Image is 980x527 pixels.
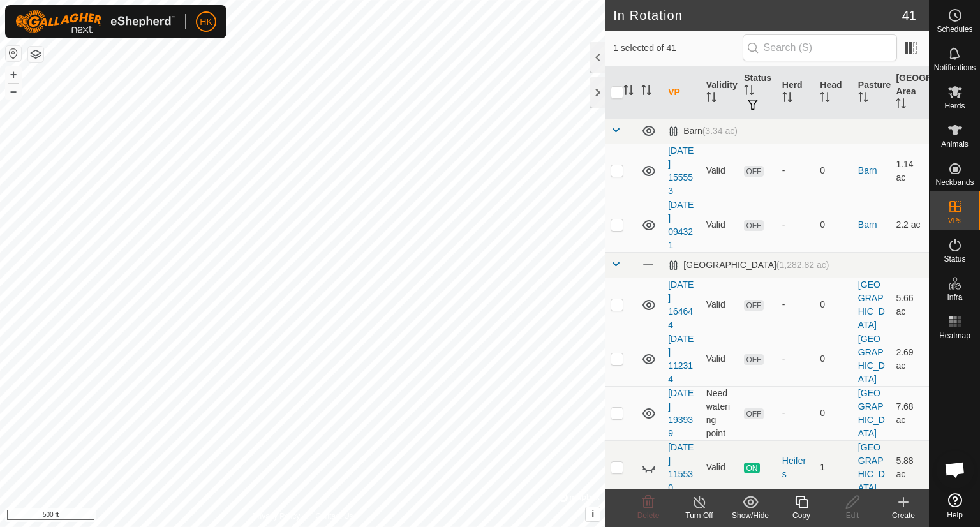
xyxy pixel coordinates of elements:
td: 0 [815,278,853,332]
div: - [782,352,810,366]
span: Herds [944,102,965,110]
div: - [782,406,810,420]
div: [GEOGRAPHIC_DATA] [668,260,829,271]
span: Animals [941,140,969,148]
span: Heatmap [939,332,970,339]
th: Herd [777,66,815,119]
td: Valid [701,278,739,332]
a: Contact Us [315,510,353,522]
span: OFF [744,166,763,177]
th: Head [815,66,853,119]
td: 1 [815,440,853,494]
td: 2.2 ac [891,198,929,252]
a: [DATE] 094321 [668,200,694,250]
td: Valid [701,144,739,198]
a: [DATE] 112314 [668,334,694,384]
h2: In Rotation [613,8,902,23]
a: [DATE] 115530 [668,442,694,493]
td: 0 [815,198,853,252]
div: - [782,164,810,177]
p-sorticon: Activate to sort [782,94,792,104]
a: [DATE] 155553 [668,145,694,196]
td: Valid [701,198,739,252]
th: [GEOGRAPHIC_DATA] Area [891,66,929,119]
div: - [782,298,810,311]
td: 1.14 ac [891,144,929,198]
a: Barn [858,219,877,230]
div: Turn Off [674,510,725,521]
a: [GEOGRAPHIC_DATA] [858,334,885,384]
a: Help [930,488,980,524]
a: [GEOGRAPHIC_DATA] [858,388,885,438]
div: Barn [668,126,738,137]
span: HK [200,15,212,29]
button: + [6,67,21,82]
a: [DATE] 193939 [668,388,694,438]
span: OFF [744,408,763,419]
div: Open chat [936,450,974,489]
p-sorticon: Activate to sort [706,94,716,104]
div: Edit [827,510,878,521]
span: OFF [744,300,763,311]
span: OFF [744,220,763,231]
span: Delete [637,511,660,520]
span: Neckbands [935,179,974,186]
th: Validity [701,66,739,119]
button: – [6,84,21,99]
td: Valid [701,440,739,494]
p-sorticon: Activate to sort [858,94,868,104]
td: 7.68 ac [891,386,929,440]
p-sorticon: Activate to sort [896,100,906,110]
div: Heifers [782,454,810,481]
td: 2.69 ac [891,332,929,386]
span: Status [944,255,965,263]
span: (1,282.82 ac) [776,260,829,270]
input: Search (S) [743,34,897,61]
p-sorticon: Activate to sort [641,87,651,97]
td: 0 [815,332,853,386]
button: Map Layers [28,47,43,62]
td: Valid [701,332,739,386]
div: - [782,218,810,232]
div: Create [878,510,929,521]
button: Reset Map [6,46,21,61]
td: 5.66 ac [891,278,929,332]
span: i [591,508,594,519]
a: [DATE] 164644 [668,279,694,330]
td: 5.88 ac [891,440,929,494]
td: Need watering point [701,386,739,440]
a: Barn [858,165,877,175]
span: 1 selected of 41 [613,41,742,55]
p-sorticon: Activate to sort [623,87,634,97]
span: ON [744,463,759,473]
img: Gallagher Logo [15,10,175,33]
a: Privacy Policy [253,510,301,522]
span: (3.34 ac) [702,126,738,136]
span: VPs [947,217,961,225]
th: VP [663,66,701,119]
span: Notifications [934,64,976,71]
a: [GEOGRAPHIC_DATA] [858,442,885,493]
div: Copy [776,510,827,521]
span: Schedules [937,26,972,33]
span: 41 [902,6,916,25]
span: Infra [947,293,962,301]
span: Help [947,511,963,519]
button: i [586,507,600,521]
p-sorticon: Activate to sort [744,87,754,97]
td: 0 [815,386,853,440]
th: Pasture [853,66,891,119]
th: Status [739,66,777,119]
p-sorticon: Activate to sort [820,94,830,104]
div: Show/Hide [725,510,776,521]
span: OFF [744,354,763,365]
a: [GEOGRAPHIC_DATA] [858,279,885,330]
td: 0 [815,144,853,198]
